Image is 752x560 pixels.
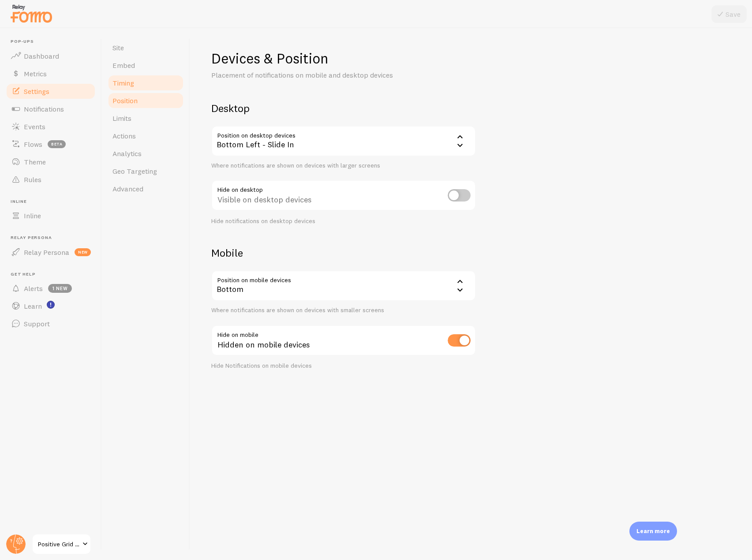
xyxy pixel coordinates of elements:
span: 1 new [48,284,72,293]
a: Site [107,39,184,56]
div: Where notifications are shown on devices with larger screens [211,162,476,170]
div: Hide notifications on desktop devices [211,217,476,225]
div: Visible on desktop devices [211,180,476,212]
span: new [75,248,91,256]
a: Inline [5,207,96,224]
span: Limits [112,114,131,123]
span: Actions [112,131,136,140]
div: Where notifications are shown on devices with smaller screens [211,306,476,314]
span: Relay Persona [11,235,96,241]
a: Dashboard [5,47,96,65]
span: Relay Persona [24,248,69,257]
span: Learn [24,302,42,310]
h2: Mobile [211,246,476,260]
a: Flows beta [5,135,96,153]
span: Advanced [112,184,143,193]
a: Positive Grid CA Shopify [32,534,91,555]
span: Support [24,319,50,328]
span: beta [48,140,66,148]
span: Position [112,96,138,105]
a: Learn [5,297,96,315]
h1: Devices & Position [211,49,476,67]
span: Timing [112,78,134,87]
a: Relay Persona new [5,243,96,261]
span: Inline [24,211,41,220]
span: Notifications [24,105,64,113]
h2: Desktop [211,101,476,115]
span: Metrics [24,69,47,78]
a: Support [5,315,96,332]
span: Dashboard [24,52,59,60]
a: Advanced [107,180,184,198]
div: Learn more [629,522,677,541]
a: Timing [107,74,184,92]
a: Limits [107,109,184,127]
span: Site [112,43,124,52]
a: Alerts 1 new [5,280,96,297]
div: Hide Notifications on mobile devices [211,362,476,370]
img: fomo-relay-logo-orange.svg [9,2,53,25]
span: Inline [11,199,96,205]
span: Pop-ups [11,39,96,45]
span: Get Help [11,272,96,277]
p: Placement of notifications on mobile and desktop devices [211,70,423,80]
span: Alerts [24,284,43,293]
svg: <p>Watch New Feature Tutorials!</p> [47,301,55,309]
a: Geo Targeting [107,162,184,180]
a: Rules [5,171,96,188]
a: Events [5,118,96,135]
span: Analytics [112,149,142,158]
span: Flows [24,140,42,149]
div: Bottom [211,270,476,301]
a: Settings [5,82,96,100]
span: Embed [112,61,135,70]
span: Events [24,122,45,131]
a: Analytics [107,145,184,162]
a: Notifications [5,100,96,118]
span: Rules [24,175,41,184]
a: Embed [107,56,184,74]
div: Hidden on mobile devices [211,325,476,357]
div: Bottom Left - Slide In [211,126,476,157]
a: Position [107,92,184,109]
p: Learn more [636,527,670,535]
a: Actions [107,127,184,145]
a: Metrics [5,65,96,82]
span: Positive Grid CA Shopify [38,539,80,549]
span: Settings [24,87,49,96]
a: Theme [5,153,96,171]
span: Theme [24,157,46,166]
span: Geo Targeting [112,167,157,175]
